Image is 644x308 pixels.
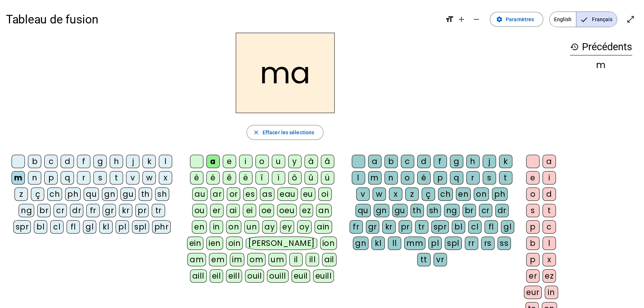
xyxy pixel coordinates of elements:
[428,237,442,250] div: pl
[272,171,285,185] div: ï
[481,237,495,250] div: rs
[267,269,288,283] div: ouill
[499,171,512,185] div: t
[570,42,579,51] mat-icon: history
[44,155,58,168] div: c
[445,237,462,250] div: spl
[526,187,540,201] div: o
[93,155,107,168] div: g
[305,171,318,185] div: û
[466,171,480,185] div: r
[405,187,419,201] div: z
[542,237,556,250] div: l
[116,220,129,234] div: pl
[83,220,96,234] div: gl
[223,171,236,185] div: ê
[19,204,34,217] div: ng
[126,171,139,185] div: v
[190,269,207,283] div: aill
[374,204,389,217] div: gn
[44,171,58,185] div: p
[454,12,469,27] button: Augmenter la taille de la police
[110,171,123,185] div: t
[159,155,172,168] div: l
[469,12,484,27] button: Diminuer la taille de la police
[110,155,123,168] div: h
[415,220,428,234] div: tr
[322,253,337,266] div: ail
[226,204,240,217] div: ai
[373,187,386,201] div: w
[492,187,508,201] div: ph
[119,204,132,217] div: kr
[277,187,298,201] div: eau
[192,204,207,217] div: ou
[206,155,220,168] div: a
[468,220,482,234] div: cl
[155,187,169,201] div: sh
[444,204,460,217] div: ng
[388,237,401,250] div: ll
[316,204,332,217] div: an
[132,220,149,234] div: spl
[498,237,511,250] div: ss
[320,237,337,250] div: ion
[526,220,540,234] div: p
[474,187,489,201] div: on
[253,129,260,136] mat-icon: close
[268,253,286,266] div: um
[542,155,556,168] div: a
[244,220,259,234] div: un
[93,171,107,185] div: s
[542,204,556,217] div: t
[550,12,576,27] span: English
[187,237,204,250] div: ein
[366,220,379,234] div: gr
[227,187,240,201] div: or
[350,220,363,234] div: fr
[260,187,274,201] div: as
[192,220,207,234] div: en
[384,155,398,168] div: b
[484,220,498,234] div: fl
[305,155,318,168] div: à
[463,204,476,217] div: br
[206,237,223,250] div: ien
[13,220,31,234] div: spr
[434,171,447,185] div: p
[120,187,136,201] div: gu
[255,155,269,168] div: o
[392,204,408,217] div: gu
[230,253,244,266] div: im
[50,220,64,234] div: cl
[526,204,540,217] div: s
[226,220,241,234] div: on
[86,204,100,217] div: fr
[159,171,172,185] div: x
[6,7,439,31] h1: Tableau de fusion
[54,204,67,217] div: cr
[15,187,28,201] div: z
[67,220,80,234] div: fl
[152,220,171,234] div: phr
[245,269,264,283] div: ouil
[542,253,556,266] div: x
[456,187,471,201] div: en
[77,155,90,168] div: f
[466,155,480,168] div: h
[37,204,51,217] div: br
[626,15,635,24] mat-icon: open_in_full
[450,155,463,168] div: g
[223,155,236,168] div: e
[401,155,414,168] div: c
[399,220,412,234] div: pr
[438,187,453,201] div: ch
[288,155,302,168] div: y
[236,33,335,113] h2: ma
[472,15,481,24] mat-icon: remove
[28,155,41,168] div: b
[12,171,25,185] div: m
[483,155,496,168] div: j
[542,171,556,185] div: i
[570,39,632,55] h3: Précédents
